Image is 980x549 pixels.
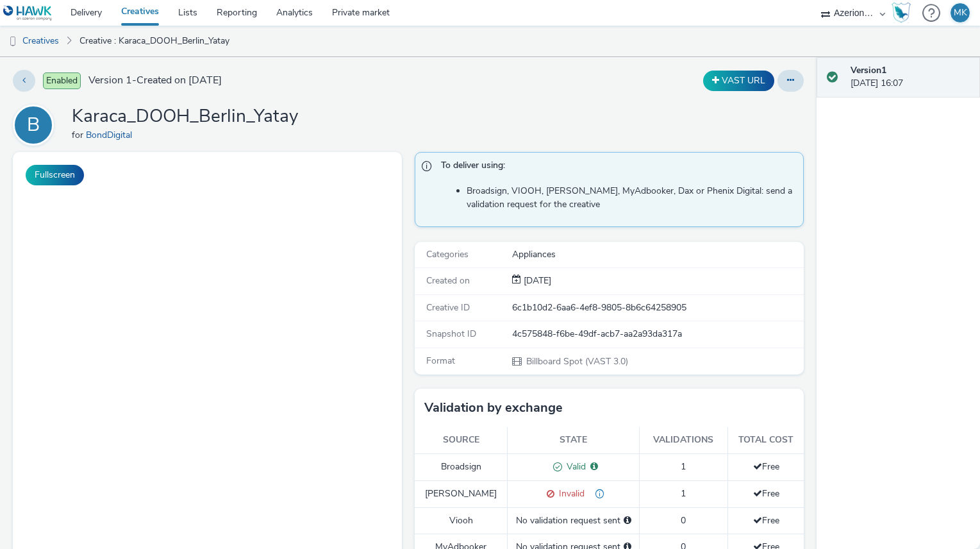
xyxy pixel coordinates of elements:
span: Invalid [554,487,585,500]
h3: Validation by exchange [424,398,563,418]
a: Hawk Academy [892,3,916,23]
span: Created on [426,274,470,287]
img: dooh [6,35,19,48]
span: Free [753,487,779,500]
a: B [13,119,59,131]
img: Hawk Academy [892,3,911,23]
td: [PERSON_NAME] [415,480,507,507]
span: Version 1 - Created on [DATE] [88,73,222,88]
span: Free [753,460,779,473]
span: Billboard Spot (VAST 3.0) [525,355,628,367]
div: 6c1b10d2-6aa6-4ef8-9805-8b6c64258905 [512,301,803,314]
div: Not found on SSP side [585,487,604,501]
span: Creative ID [426,301,470,314]
div: Creation 21 August 2025, 16:07 [521,274,551,287]
div: [DATE] 16:07 [851,64,970,90]
span: Format [426,355,455,367]
span: Valid [562,460,586,473]
span: for [72,129,86,141]
th: State [508,427,640,453]
span: To deliver using: [441,159,790,176]
div: MK [954,3,967,22]
span: 0 [681,514,686,527]
div: Please select a deal below and click on Send to send a validation request to Viooh. [624,514,631,527]
button: Fullscreen [26,165,84,185]
th: Total cost [727,427,804,453]
div: No validation request sent [514,514,633,527]
span: Free [753,514,779,527]
span: 1 [681,460,686,473]
th: Validations [640,427,728,453]
a: Creative : Karaca_DOOH_Berlin_Yatay [73,26,236,56]
strong: Version 1 [851,64,886,76]
span: 1 [681,487,686,500]
h1: Karaca_DOOH_Berlin_Yatay [72,105,298,129]
li: Broadsign, VIOOH, [PERSON_NAME], MyAdbooker, Dax or Phenix Digital: send a validation request for... [467,185,797,211]
button: VAST URL [703,71,774,91]
span: [DATE] [521,274,551,287]
div: Appliances [512,248,803,261]
div: 4c575848-f6be-49df-acb7-aa2a93da317a [512,328,803,341]
td: Viooh [415,507,507,534]
th: Source [415,427,507,453]
td: Broadsign [415,453,507,480]
span: Categories [426,248,469,260]
div: B [27,107,40,143]
img: undefined Logo [3,5,53,21]
div: Duplicate the creative as a VAST URL [700,71,777,91]
a: BondDigital [86,129,137,141]
span: Enabled [43,72,81,89]
span: Snapshot ID [426,328,476,340]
